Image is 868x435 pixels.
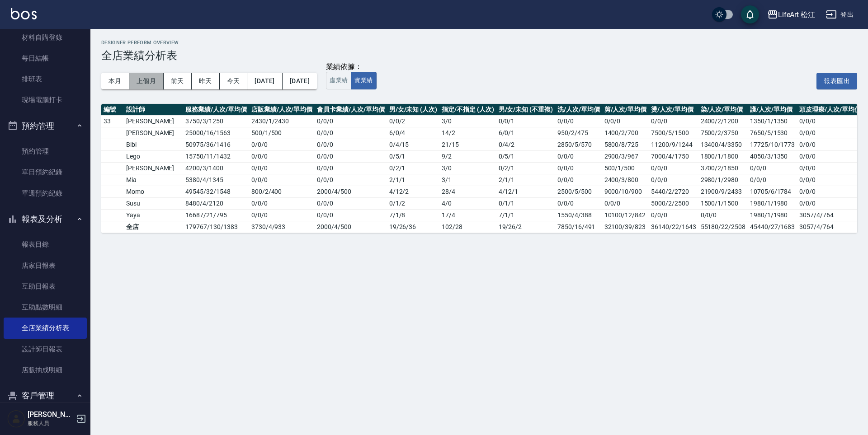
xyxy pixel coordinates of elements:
[28,419,74,427] p: 服務人員
[602,186,649,197] td: 9000/10/900
[496,150,555,162] td: 0 / 5 / 1
[4,27,87,48] a: 材料自購登錄
[698,186,748,197] td: 21900/9/2433
[748,162,797,174] td: 0/0/0
[387,150,439,162] td: 0 / 5 / 1
[129,73,164,89] button: 上個月
[698,174,748,186] td: 2980/1/2980
[698,104,748,116] th: 染/人次/單均價
[602,127,649,139] td: 1400/2/700
[124,150,183,162] td: Lego
[797,209,863,221] td: 3057/4/764
[748,197,797,209] td: 1980/1/1980
[748,186,797,197] td: 10705/6/1784
[315,197,387,209] td: 0 / 0 / 0
[4,384,87,407] button: 客戶管理
[496,104,555,116] th: 男/女/未知 (不重複)
[326,62,376,72] div: 業績依據：
[249,221,315,233] td: 3730 / 4 / 933
[698,139,748,150] td: 13400/4/3350
[649,162,698,174] td: 0/0/0
[602,174,649,186] td: 2400/3/800
[7,410,25,428] img: Person
[249,150,315,162] td: 0 / 0 / 0
[124,139,183,150] td: Bibi
[748,209,797,221] td: 1980/1/1980
[741,5,759,23] button: save
[748,115,797,127] td: 1350/1/1350
[124,221,183,233] td: 全店
[4,207,87,231] button: 報表及分析
[183,139,249,150] td: 50975 / 36 / 1416
[496,127,555,139] td: 6 / 0 / 1
[496,197,555,209] td: 0 / 1 / 1
[4,141,87,162] a: 預約管理
[649,127,698,139] td: 7500/5/1500
[797,162,863,174] td: 0/0/0
[698,221,748,233] td: 55180/22/2508
[496,221,555,233] td: 19 / 26 / 2
[249,209,315,221] td: 0 / 0 / 0
[249,104,315,116] th: 店販業績/人次/單均價
[326,72,351,89] button: 虛業績
[183,221,249,233] td: 179767 / 130 / 1383
[439,139,496,150] td: 21 / 15
[315,221,387,233] td: 2000 / 4 / 500
[797,127,863,139] td: 0/0/0
[439,186,496,197] td: 28 / 4
[439,127,496,139] td: 14 / 2
[555,174,602,186] td: 0/0/0
[439,209,496,221] td: 17 / 4
[4,234,87,255] a: 報表目錄
[797,150,863,162] td: 0/0/0
[439,174,496,186] td: 3 / 1
[249,186,315,197] td: 800 / 2 / 400
[4,69,87,89] a: 排班表
[249,115,315,127] td: 2430 / 1 / 2430
[124,104,183,116] th: 設計師
[496,186,555,197] td: 4 / 12 / 1
[439,104,496,116] th: 指定/不指定 (人次)
[183,150,249,162] td: 15750 / 11 / 1432
[183,162,249,174] td: 4200 / 3 / 1400
[124,127,183,139] td: [PERSON_NAME]
[315,127,387,139] td: 0 / 0 / 0
[387,115,439,127] td: 0 / 0 / 2
[649,104,698,116] th: 燙/人次/單均價
[4,360,87,380] a: 店販抽成明細
[315,115,387,127] td: 0 / 0 / 0
[247,73,282,89] button: [DATE]
[183,209,249,221] td: 16687 / 21 / 795
[249,174,315,186] td: 0 / 0 / 0
[387,209,439,221] td: 7 / 1 / 8
[387,221,439,233] td: 19 / 26 / 36
[555,115,602,127] td: 0/0/0
[283,73,317,89] button: [DATE]
[816,73,857,89] button: 報表匯出
[387,186,439,197] td: 4 / 12 / 2
[249,127,315,139] td: 500 / 1 / 500
[602,115,649,127] td: 0/0/0
[649,186,698,197] td: 5440/2/2720
[748,174,797,186] td: 0/0/0
[192,73,220,89] button: 昨天
[649,174,698,186] td: 0/0/0
[649,197,698,209] td: 5000/2/2500
[249,162,315,174] td: 0 / 0 / 0
[315,186,387,197] td: 2000 / 4 / 500
[124,174,183,186] td: Mia
[439,115,496,127] td: 3 / 0
[220,73,248,89] button: 今天
[555,150,602,162] td: 0/0/0
[555,209,602,221] td: 1550/4/388
[4,48,87,69] a: 每日結帳
[649,115,698,127] td: 0/0/0
[698,150,748,162] td: 1800/1/1800
[124,186,183,197] td: Momo
[4,162,87,182] a: 單日預約紀錄
[602,162,649,174] td: 500/1/500
[649,209,698,221] td: 0/0/0
[387,174,439,186] td: 2 / 1 / 1
[439,197,496,209] td: 4 / 0
[698,197,748,209] td: 1500/1/1500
